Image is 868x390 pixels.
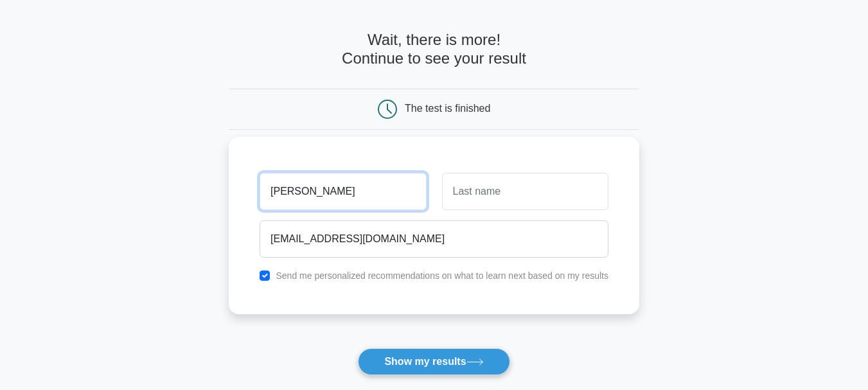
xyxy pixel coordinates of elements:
input: Email [260,220,608,258]
div: The test is finished [405,103,490,114]
label: Send me personalized recommendations on what to learn next based on my results [276,270,608,281]
h4: Wait, there is more! Continue to see your result [229,31,639,68]
input: First name [260,173,426,210]
input: Last name [442,173,608,210]
button: Show my results [358,348,509,375]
